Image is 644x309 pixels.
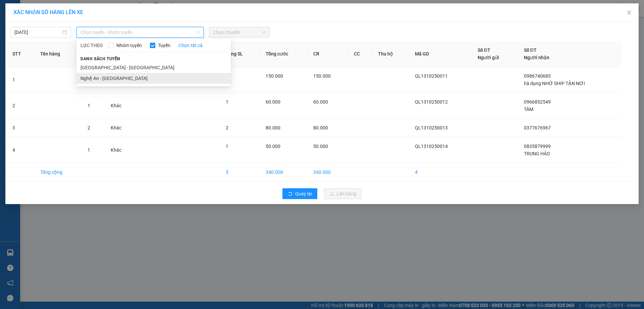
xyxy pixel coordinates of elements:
[308,41,348,67] th: CR
[282,188,317,199] button: rollbackQuay lại
[7,41,35,67] th: STT
[213,27,266,37] span: Chọn chuyến
[266,144,280,149] span: 50.000
[80,27,200,37] span: Chọn tuyến - nhóm tuyến
[88,147,90,153] span: 1
[226,99,228,105] span: 1
[260,163,308,182] td: 340.000
[313,99,328,105] span: 60.000
[313,144,328,149] span: 50.000
[620,3,639,22] button: Close
[76,56,124,62] span: Danh sách tuyến
[627,10,632,15] span: close
[88,125,90,130] span: 2
[105,137,136,163] td: Khác
[524,144,551,149] span: 0835879999
[478,47,490,53] span: Số ĐT
[478,55,499,60] span: Người gửi
[524,125,551,130] span: 0377676967
[76,62,231,73] li: [GEOGRAPHIC_DATA] - [GEOGRAPHIC_DATA]
[80,42,103,49] span: LỌC THEO
[524,151,550,156] span: TRUNG HẢO
[105,93,136,119] td: Khác
[266,99,280,105] span: 60.000
[313,125,328,130] span: 80.000
[114,42,145,49] span: Nhóm tuyến
[324,188,362,199] button: uploadLên hàng
[373,41,410,67] th: Thu hộ
[76,73,231,84] li: Nghệ An - [GEOGRAPHIC_DATA]
[88,103,90,108] span: 1
[524,81,585,86] span: hà dụng NHỜ SHIP TẬN NƠI
[35,163,82,182] td: Tổng cộng
[524,107,533,112] span: TÂM
[7,119,35,137] td: 3
[260,41,308,67] th: Tổng cước
[288,191,292,197] span: rollback
[348,41,373,67] th: CC
[524,55,549,60] span: Người nhận
[226,144,228,149] span: 1
[220,41,260,67] th: Tổng SL
[35,41,82,67] th: Tên hàng
[14,29,61,36] input: 13/10/2025
[155,42,173,49] span: Tuyến
[7,67,35,93] td: 1
[410,41,472,67] th: Mã GD
[266,125,280,130] span: 80.000
[313,73,331,79] span: 150.000
[196,30,200,34] span: down
[105,119,136,137] td: Khác
[220,163,260,182] td: 5
[295,190,312,197] span: Quay lại
[524,47,537,53] span: Số ĐT
[7,93,35,119] td: 2
[415,144,448,149] span: QL1310250014
[415,125,448,130] span: QL1310250013
[524,99,551,105] span: 0966852549
[415,73,448,79] span: QL1310250011
[524,73,551,79] span: 0986740683
[308,163,348,182] td: 340.000
[226,125,228,130] span: 2
[415,99,448,105] span: QL1310250012
[266,73,283,79] span: 150.000
[410,163,472,182] td: 4
[13,9,83,15] span: XÁC NHẬN SỐ HÀNG LÊN XE
[7,137,35,163] td: 4
[178,42,203,49] a: Chọn tất cả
